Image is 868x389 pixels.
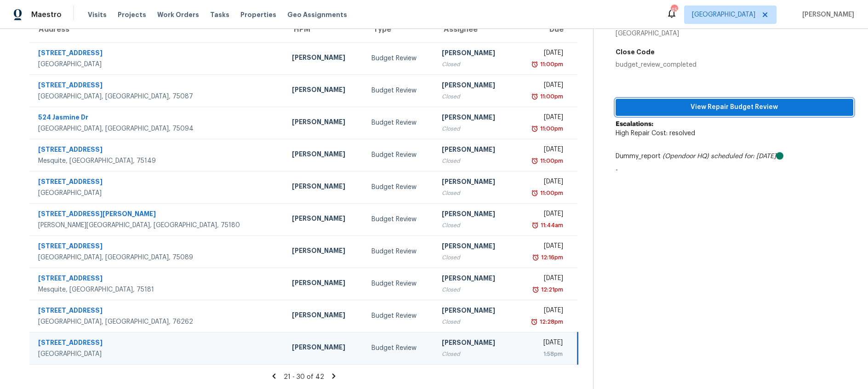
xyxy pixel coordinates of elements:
div: 11:44am [539,221,563,230]
div: [PERSON_NAME] [442,274,507,285]
span: Tasks [210,11,229,18]
div: Closed [442,156,507,166]
div: [STREET_ADDRESS] [38,306,277,317]
button: View Repair Budget Review [616,99,853,116]
div: Mesquite, [GEOGRAPHIC_DATA], 75149 [38,156,277,166]
div: 11:00pm [538,60,563,69]
div: Budget Review [371,279,427,288]
th: Address [29,17,285,42]
img: Overdue Alarm Icon [531,124,538,133]
div: [GEOGRAPHIC_DATA] [38,60,277,69]
div: Closed [442,285,507,294]
img: Overdue Alarm Icon [531,92,538,101]
div: [PERSON_NAME] [442,177,507,189]
div: 11:00pm [538,124,563,133]
div: Closed [442,124,507,133]
span: Properties [240,10,276,19]
div: [DATE] [521,241,563,253]
div: 12:28pm [538,317,563,326]
th: Due [514,17,577,42]
div: Closed [442,317,507,326]
div: [DATE] [521,80,563,92]
div: [PERSON_NAME] [442,209,507,221]
div: [STREET_ADDRESS] [38,338,277,349]
div: Closed [442,60,507,69]
div: [STREET_ADDRESS] [38,48,277,60]
div: [PERSON_NAME] [292,214,357,225]
div: [PERSON_NAME] [292,149,357,161]
div: [DATE] [521,177,563,189]
div: [PERSON_NAME] [442,145,507,156]
div: [STREET_ADDRESS] [38,80,277,92]
th: Type [364,17,434,42]
div: [PERSON_NAME] [442,306,507,317]
div: 11:00pm [538,92,563,101]
div: 45 [671,6,677,15]
span: Geo Assignments [287,10,347,19]
th: Assignee [434,17,514,42]
img: Overdue Alarm Icon [531,317,538,326]
span: [GEOGRAPHIC_DATA] [692,10,755,19]
span: High Repair Cost: resolved [616,130,695,137]
span: 21 - 30 of 42 [284,374,324,380]
img: Overdue Alarm Icon [531,156,538,166]
div: Closed [442,189,507,198]
div: [STREET_ADDRESS] [38,145,277,156]
div: Budget Review [371,54,427,63]
div: [PERSON_NAME] [292,53,357,64]
span: Work Orders [157,10,199,19]
p: - [616,166,853,175]
div: 524 Jasmine Dr [38,113,277,124]
img: Overdue Alarm Icon [532,253,539,262]
th: HPM [285,17,364,42]
div: [GEOGRAPHIC_DATA] [38,189,277,198]
div: [PERSON_NAME] [442,80,507,92]
div: [STREET_ADDRESS] [38,177,277,189]
div: [DATE] [521,338,563,349]
img: Overdue Alarm Icon [532,285,539,294]
div: [DATE] [521,209,563,221]
div: Closed [442,221,507,230]
div: 1:58pm [521,349,563,359]
div: Budget Review [371,215,427,224]
h5: Close Code [616,47,853,57]
div: Budget Review [371,343,427,353]
div: [PERSON_NAME] [292,117,357,129]
div: 12:21pm [539,285,563,294]
div: [PERSON_NAME] [442,113,507,124]
div: [GEOGRAPHIC_DATA], [GEOGRAPHIC_DATA], 76262 [38,317,277,326]
div: [STREET_ADDRESS] [38,241,277,253]
span: Maestro [31,10,62,19]
div: [STREET_ADDRESS] [38,274,277,285]
div: Budget Review [371,118,427,127]
div: [PERSON_NAME] [292,85,357,97]
div: [GEOGRAPHIC_DATA], [GEOGRAPHIC_DATA], 75094 [38,124,277,133]
div: 12:16pm [539,253,563,262]
span: Visits [88,10,107,19]
div: [DATE] [521,274,563,285]
i: (Opendoor HQ) [662,153,709,160]
span: View Repair Budget Review [623,102,846,113]
div: [DATE] [521,113,563,124]
div: Budget Review [371,311,427,320]
div: [PERSON_NAME] [292,343,357,354]
div: [STREET_ADDRESS][PERSON_NAME] [38,209,277,221]
div: 11:00pm [538,156,563,166]
img: Overdue Alarm Icon [531,189,538,198]
img: Overdue Alarm Icon [531,60,538,69]
div: Closed [442,349,507,359]
div: [PERSON_NAME][GEOGRAPHIC_DATA], [GEOGRAPHIC_DATA], 75180 [38,221,277,230]
div: [GEOGRAPHIC_DATA], [GEOGRAPHIC_DATA], 75089 [38,253,277,262]
div: [PERSON_NAME] [442,338,507,349]
div: Dummy_report [616,152,853,161]
div: [PERSON_NAME] [442,48,507,60]
span: Projects [118,10,146,19]
b: Escalations: [616,121,653,127]
div: [PERSON_NAME] [292,246,357,257]
img: Overdue Alarm Icon [531,221,539,230]
div: [PERSON_NAME] [292,310,357,322]
div: [DATE] [521,145,563,156]
div: 11:00pm [538,189,563,198]
div: Mesquite, [GEOGRAPHIC_DATA], 75181 [38,285,277,294]
div: [PERSON_NAME] [292,278,357,290]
